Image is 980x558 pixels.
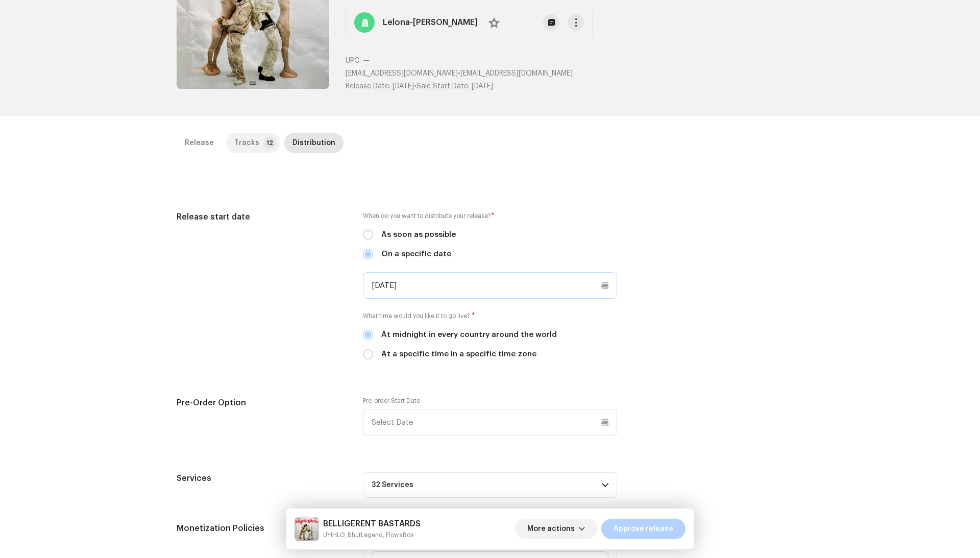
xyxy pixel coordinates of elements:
[185,133,214,153] div: Release
[460,70,573,77] span: [EMAIL_ADDRESS][DOMAIN_NAME]
[295,517,319,541] img: 01d6c570-c5c6-48a7-9efc-aef179c77ff8
[346,57,361,64] span: UPC:
[363,57,370,64] span: —
[234,133,259,153] div: Tracks
[323,530,421,540] small: BELLIGERENT BASTARDS
[381,349,536,360] label: At a specific time in a specific time zone
[177,211,347,223] h5: Release start date
[363,311,470,321] small: What time would you like it to go live?
[363,472,617,498] p-accordion-header: 32 Services
[177,397,347,409] h5: Pre-Order Option
[363,211,491,221] small: When do you want to distribute your release?
[601,519,685,539] button: Approve release
[263,137,276,149] p-badge: 12
[515,519,597,539] button: More actions
[346,83,390,90] span: Release Date:
[177,522,347,535] h5: Monetization Policies
[381,229,456,240] label: As soon as possible
[346,70,458,77] span: [EMAIL_ADDRESS][DOMAIN_NAME]
[381,329,557,341] label: At midnight in every country around the world
[393,83,414,90] span: [DATE]
[177,472,347,484] h5: Services
[381,249,451,260] label: On a specific date
[363,397,420,405] label: Pre-order Start Date
[292,133,335,153] div: Distribution
[323,518,421,530] h5: BELLIGERENT BASTARDS
[472,83,493,90] span: [DATE]
[346,68,803,79] p: •
[614,519,673,539] span: Approve release
[363,409,617,435] input: Select Date
[363,272,617,299] input: Select Date
[346,83,416,90] span: •
[527,519,575,539] span: More actions
[416,83,470,90] span: Sale Start Date:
